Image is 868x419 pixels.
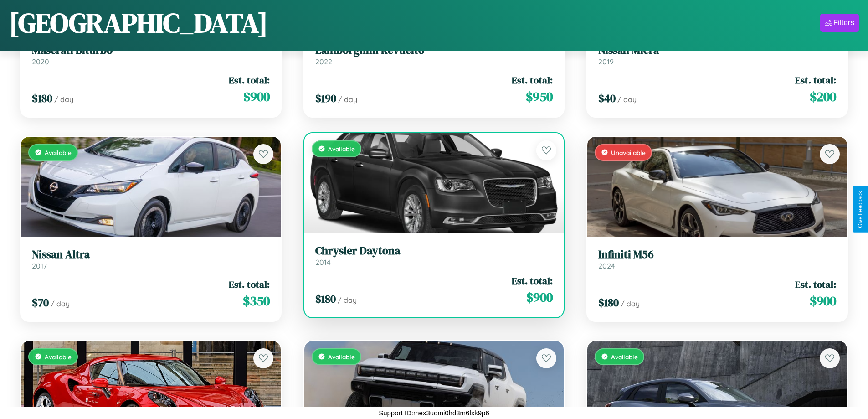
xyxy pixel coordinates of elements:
span: $ 950 [526,88,553,106]
div: Filters [833,18,854,27]
span: Available [45,149,72,156]
span: Est. total: [229,278,270,291]
a: Maserati Biturbo2020 [32,44,270,66]
span: / day [621,299,640,308]
span: 2022 [315,57,332,66]
span: $ 40 [598,91,616,106]
span: / day [617,95,637,104]
span: 2019 [598,57,614,66]
div: Give Feedback [857,191,863,228]
span: Available [611,353,638,361]
h3: Maserati Biturbo [32,44,270,57]
span: $ 180 [315,291,336,306]
span: Available [328,353,355,361]
h3: Lamborghini Revuelto [315,44,553,57]
span: $ 900 [810,292,836,310]
span: Est. total: [795,278,836,291]
span: 2017 [32,261,47,270]
span: Unavailable [611,149,646,156]
a: Nissan Altra2017 [32,248,270,270]
span: $ 200 [810,88,836,106]
span: $ 350 [243,292,270,310]
span: / day [338,95,357,104]
span: / day [54,95,73,104]
span: Available [45,353,72,361]
h1: [GEOGRAPHIC_DATA] [9,4,268,41]
span: $ 180 [32,91,52,106]
a: Lamborghini Revuelto2022 [315,44,553,66]
h3: Infiniti M56 [598,248,836,261]
h3: Chrysler Daytona [315,244,553,258]
p: Support ID: mex3uomi0hd3m6lxk9p6 [379,407,489,419]
h3: Nissan Altra [32,248,270,261]
span: 2020 [32,57,49,66]
span: $ 900 [526,288,553,306]
span: / day [338,295,357,305]
span: / day [51,299,70,308]
span: Est. total: [229,73,270,87]
a: Nissan Micra2019 [598,44,836,66]
span: $ 70 [32,295,49,310]
span: Est. total: [795,73,836,87]
a: Chrysler Daytona2014 [315,244,553,267]
span: Est. total: [512,73,553,87]
span: 2024 [598,261,615,270]
span: 2014 [315,258,331,267]
span: Est. total: [512,274,553,287]
h3: Nissan Micra [598,44,836,57]
button: Filters [820,14,859,32]
span: Available [328,145,355,153]
span: $ 190 [315,91,336,106]
a: Infiniti M562024 [598,248,836,270]
span: $ 180 [598,295,619,310]
span: $ 900 [243,88,270,106]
